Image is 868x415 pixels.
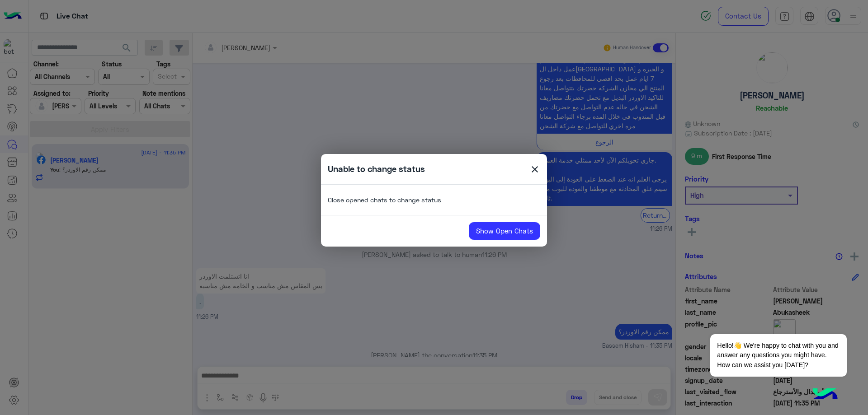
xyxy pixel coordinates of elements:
h5: Unable to change status [328,164,425,174]
span: Hello!👋 We're happy to chat with you and answer any questions you might have. How can we assist y... [710,334,846,377]
a: Show Open Chats [469,222,540,240]
img: hulul-logo.png [809,379,841,410]
span: close [529,164,540,177]
p: Close opened chats to change status [328,185,540,214]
